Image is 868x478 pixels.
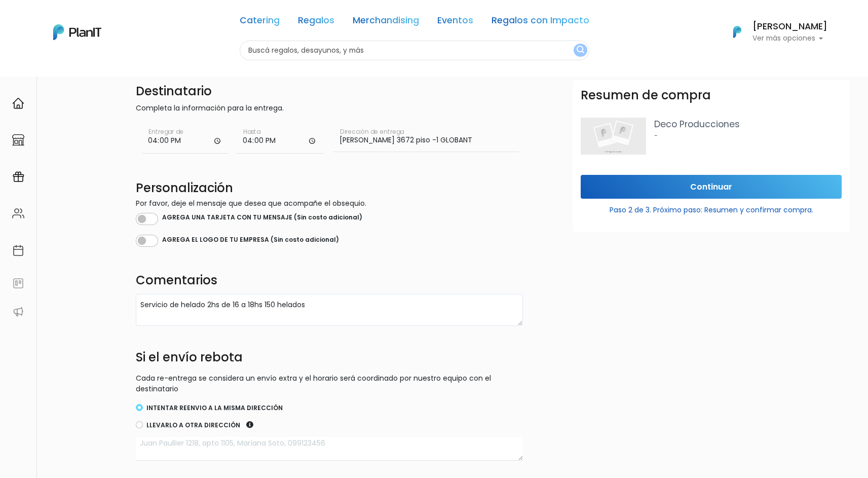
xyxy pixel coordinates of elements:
img: people-662611757002400ad9ed0e3c099ab2801c6687ba6c219adb57efc949bc21e19d.svg [12,207,24,219]
img: campaigns-02234683943229c281be62815700db0a1741e53638e28bf9629b52c665b00959.svg [12,171,24,183]
img: planit_placeholder-9427b205c7ae5e9bf800e9d23d5b17a34c4c1a44177066c4629bad40f2d9547d.png [581,118,646,155]
a: Regalos [298,16,334,28]
p: Cada re-entrega se considera un envío extra y el horario será coordinado por nuestro equipo con e... [136,373,523,394]
button: PlanIt Logo [PERSON_NAME] Ver más opciones [720,19,827,45]
h3: Resumen de compra [581,88,711,103]
h4: Comentarios [136,273,523,290]
input: Continuar [581,175,842,199]
img: feedback-78b5a0c8f98aac82b08bfc38622c3050aee476f2c9584af64705fc4e61158814.svg [12,277,24,289]
img: search_button-432b6d5273f82d61273b3651a40e1bd1b912527efae98b1b7a1b2c0702e16a8d.svg [577,46,584,55]
p: - [654,131,842,140]
img: home-e721727adea9d79c4d83392d1f703f7f8bce08238fde08b1acbfd93340b81755.svg [12,97,24,109]
input: Dirección de entrega [333,124,519,152]
label: Llevarlo a otra dirección [146,421,240,430]
p: Por favor, deje el mensaje que desea que acompañe el obsequio. [136,198,523,209]
textarea: Servicio de helado 2hs de 16 a 18hs 150 helados [136,294,523,326]
a: Merchandising [353,16,419,28]
img: partners-52edf745621dab592f3b2c58e3bca9d71375a7ef29c3b500c9f145b62cc070d4.svg [12,306,24,318]
img: calendar-87d922413cdce8b2cf7b7f5f62616a5cf9e4887200fb71536465627b3292af00.svg [12,244,24,256]
label: AGREGA UNA TARJETA CON TU MENSAJE (Sin costo adicional) [162,213,362,225]
img: PlanIt Logo [53,24,101,40]
img: PlanIt Logo [726,21,748,43]
input: Hasta [237,124,323,154]
h4: Personalización [136,182,523,196]
img: marketplace-4ceaa7011d94191e9ded77b95e3339b90024bf715f7c57f8cf31f2d8c509eaba.svg [12,134,24,146]
p: Deco Producciones [654,118,842,131]
label: Intentar reenvio a la misma dirección [146,403,283,413]
p: Paso 2 de 3. Próximo paso: Resumen y confirmar compra. [581,201,842,215]
h4: Destinatario [136,84,523,99]
h6: [PERSON_NAME] [752,22,827,31]
a: Catering [240,16,280,28]
input: Buscá regalos, desayunos, y más [240,41,589,60]
label: AGREGA EL LOGO DE TU EMPRESA (Sin costo adicional) [162,235,339,247]
p: Ver más opciones [752,35,827,42]
a: Regalos con Impacto [492,16,589,28]
p: Completa la información para la entrega. [136,103,523,116]
input: Horario [142,124,229,154]
a: Eventos [437,16,473,28]
h4: Si el envío rebota [136,350,523,369]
